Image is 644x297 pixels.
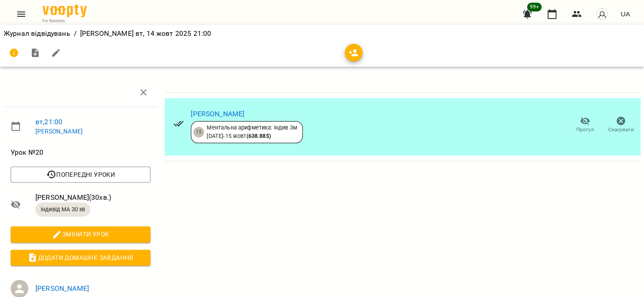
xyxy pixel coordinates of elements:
[11,147,150,158] span: Урок №20
[42,18,87,23] span: For Business
[18,169,143,180] span: Попередні уроки
[617,6,633,22] button: UA
[74,28,77,39] li: /
[246,133,270,139] b: ( 638.88 $ )
[576,126,594,133] span: Прогул
[11,167,150,183] button: Попередні уроки
[11,226,150,242] button: Змінити урок
[11,4,32,25] button: Menu
[596,8,608,20] img: avatar_s.png
[35,206,90,213] span: індивід МА 30 хв
[18,229,143,240] span: Змінити урок
[11,250,150,266] button: Додати домашнє завдання
[608,126,634,133] span: Скасувати
[603,113,639,137] button: Скасувати
[4,28,640,39] nav: breadcrumb
[193,127,204,137] div: 15
[4,29,70,38] a: Журнал відвідувань
[35,128,83,135] a: [PERSON_NAME]
[207,124,297,140] div: Ментальна арифметика: Індив 3м [DATE] - 15 жовт
[80,28,211,39] p: [PERSON_NAME] вт, 14 жовт 2025 21:00
[191,110,244,118] a: [PERSON_NAME]
[567,113,603,137] button: Прогул
[42,4,87,17] img: Voopty Logo
[35,284,89,293] a: [PERSON_NAME]
[18,252,143,263] span: Додати домашнє завдання
[527,3,542,11] span: 99+
[35,118,62,126] a: вт , 21:00
[621,9,630,19] span: UA
[35,192,150,203] span: [PERSON_NAME] ( 30 хв. )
